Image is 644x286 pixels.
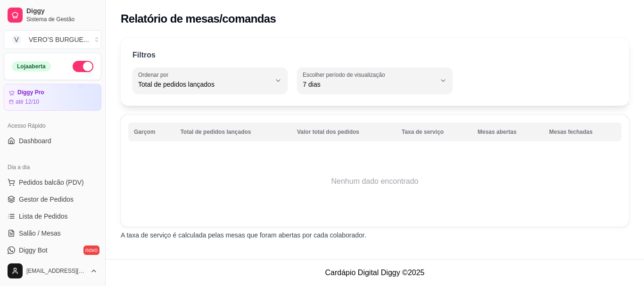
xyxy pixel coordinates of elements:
p: A taxa de serviço é calculada pelas mesas que foram abertas por cada colaborador. [121,230,629,240]
footer: Cardápio Digital Diggy © 2025 [106,259,644,286]
span: Lista de Pedidos [19,212,68,221]
button: Ordenar porTotal de pedidos lançados [132,67,288,94]
a: Dashboard [4,133,101,148]
div: Dia a dia [4,160,101,175]
a: Diggy Botnovo [4,243,101,258]
th: Mesas abertas [472,123,544,141]
a: Gestor de Pedidos [4,192,101,207]
article: até 12/10 [16,98,39,106]
a: Diggy Proaté 12/10 [4,84,101,111]
button: [EMAIL_ADDRESS][DOMAIN_NAME] [4,260,101,282]
a: Salão / Mesas [4,226,101,241]
span: Total de pedidos lançados [138,80,271,89]
td: Nenhum dado encontrado [128,144,621,219]
th: Mesas fechadas [544,123,621,141]
th: Garçom [128,123,175,141]
p: Filtros [132,49,156,61]
span: Pedidos balcão (PDV) [19,178,84,187]
button: Pedidos balcão (PDV) [4,175,101,190]
th: Valor total dos pedidos [291,123,396,141]
span: [EMAIL_ADDRESS][DOMAIN_NAME] [26,267,86,275]
span: Sistema de Gestão [26,16,98,23]
div: Acesso Rápido [4,118,101,133]
h2: Relatório de mesas/comandas [121,11,276,26]
span: Diggy Bot [19,245,48,255]
th: Taxa de serviço [396,123,472,141]
a: Lista de Pedidos [4,209,101,224]
label: Ordenar por [138,71,172,79]
span: Dashboard [19,136,51,146]
div: VERO’S BURGUE ... [29,35,89,44]
article: Diggy Pro [17,89,44,96]
a: DiggySistema de Gestão [4,4,101,26]
button: Alterar Status [73,61,93,72]
span: Gestor de Pedidos [19,195,74,204]
label: Escolher período de visualização [303,71,388,79]
button: Escolher período de visualização7 dias [297,67,452,94]
span: Salão / Mesas [19,229,61,238]
div: Loja aberta [12,61,51,72]
span: Diggy [26,7,98,16]
button: Select a team [4,30,101,49]
span: V [12,35,21,44]
th: Total de pedidos lançados [175,123,291,141]
span: 7 dias [303,80,435,89]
